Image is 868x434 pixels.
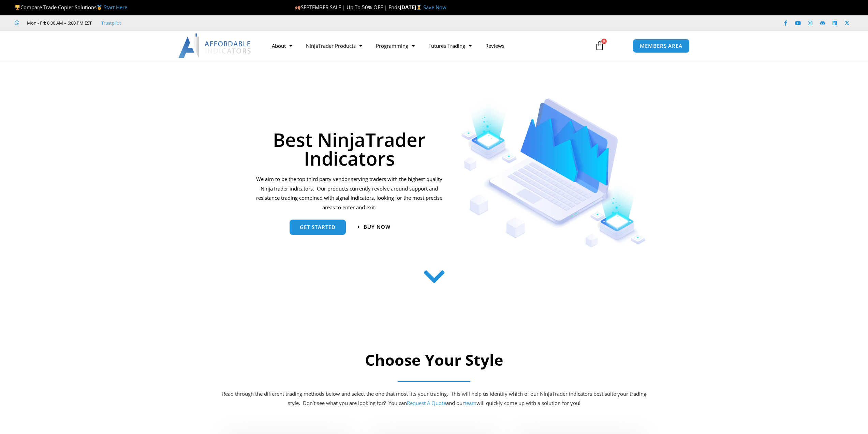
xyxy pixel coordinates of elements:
img: LogoAI | Affordable Indicators – NinjaTrader [178,33,252,58]
a: Reviews [479,38,511,54]
strong: [DATE] [400,4,423,11]
span: Mon - Fri: 8:00 AM – 6:00 PM EST [25,19,92,27]
h2: Choose Your Style [221,350,647,370]
a: 0 [585,36,615,56]
a: Save Now [423,4,446,11]
a: MEMBERS AREA [633,39,690,53]
a: Programming [369,38,422,54]
img: 🥇 [97,5,102,10]
img: 🍂 [295,5,300,10]
span: Compare Trade Copier Solutions [15,4,127,11]
img: Indicators 1 | Affordable Indicators – NinjaTrader [461,98,646,248]
nav: Menu [265,38,587,54]
a: Futures Trading [422,38,479,54]
h1: Best NinjaTrader Indicators [255,130,444,168]
span: SEPTEMBER SALE | Up To 50% OFF | Ends [295,4,400,11]
a: Request A Quote [407,400,446,406]
span: Buy now [364,224,391,229]
a: NinjaTrader Products [299,38,369,54]
a: Trustpilot [101,19,121,27]
a: About [265,38,299,54]
img: ⌛ [416,5,422,10]
a: team [465,400,476,406]
a: Start Here [104,4,127,11]
span: 0 [601,39,607,44]
p: Read through the different trading methods below and select the one that most fits your trading. ... [221,389,647,408]
a: Buy now [358,224,391,229]
span: MEMBERS AREA [640,43,682,48]
p: We aim to be the top third party vendor serving traders with the highest quality NinjaTrader indi... [255,174,444,212]
img: 🏆 [15,5,20,10]
span: get started [300,225,336,230]
a: get started [290,220,346,235]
